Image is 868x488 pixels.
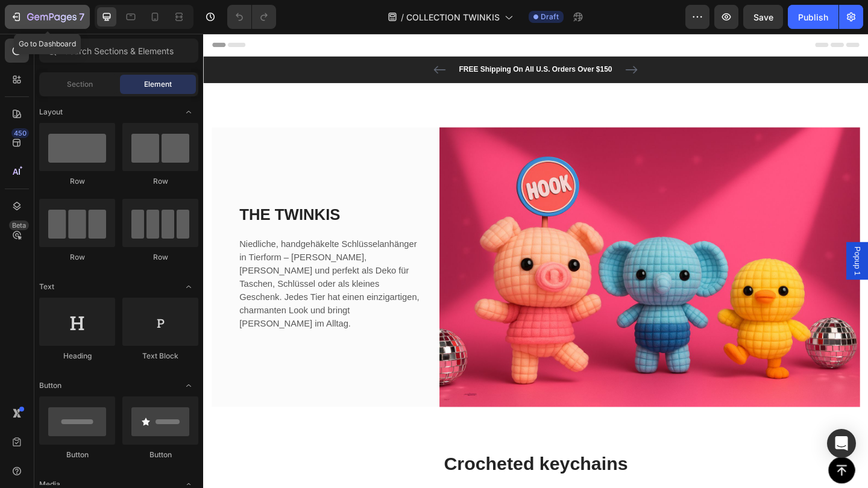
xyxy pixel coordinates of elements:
button: 7 [5,5,90,29]
span: Text [39,281,54,292]
span: Layout [39,107,63,117]
div: Publish [798,11,828,23]
strong: THE TWINKIS [39,187,149,206]
div: 450 [11,128,29,138]
p: Niedliche, handgehäkelte Schlüsselanhänger in Tierform – [PERSON_NAME], [PERSON_NAME] und perfekt... [39,222,236,323]
div: Row [122,176,198,187]
span: COLLECTION TWINKIS [406,11,500,23]
div: Beta [9,221,29,230]
span: Toggle open [179,102,198,122]
div: Row [39,176,115,187]
button: Carousel Next Arrow [456,30,476,49]
div: Undo/Redo [227,5,276,29]
div: Text Block [122,351,198,361]
div: Button [122,449,198,460]
p: FREE Shipping On All U.S. Orders Over $150 [239,33,484,45]
span: Toggle open [179,376,198,395]
div: Heading [39,351,115,361]
div: Button [39,449,115,460]
div: Row [122,252,198,263]
span: Section [67,79,93,90]
h2: Crocheted keychains [9,454,714,483]
img: Alt Image [257,102,714,407]
span: Toggle open [179,277,198,296]
span: Element [144,79,172,90]
button: Carousel Back Arrow [248,30,267,49]
span: Save [753,12,773,22]
input: Search Sections & Elements [39,39,198,63]
span: / [401,11,404,23]
div: Row [39,252,115,263]
p: 7 [79,10,84,24]
span: Popup 1 [705,231,717,263]
span: Button [39,380,61,391]
button: Save [743,5,783,29]
button: Publish [788,5,838,29]
span: Draft [541,11,559,22]
iframe: Design area [203,34,868,488]
div: Open Intercom Messenger [827,429,856,458]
